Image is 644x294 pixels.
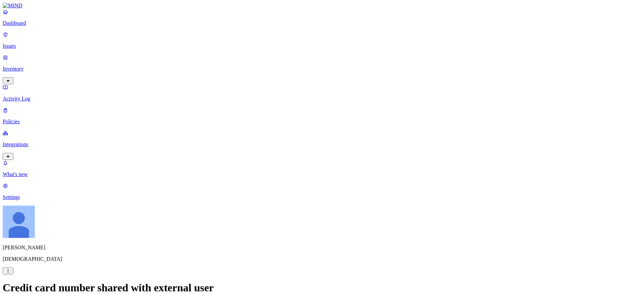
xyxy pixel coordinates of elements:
p: Inventory [3,66,641,72]
h1: Credit card number shared with external user [3,282,641,294]
a: MIND [3,3,641,9]
p: Issues [3,43,641,49]
a: Settings [3,183,641,200]
p: Dashboard [3,20,641,26]
a: What's new [3,160,641,177]
img: MIND [3,3,22,9]
p: Settings [3,194,641,200]
img: Ignacio Rodriguez Paez [3,206,35,238]
a: Integrations [3,130,641,159]
p: [DEMOGRAPHIC_DATA] [3,256,641,262]
a: Dashboard [3,9,641,26]
a: Activity Log [3,84,641,102]
a: Inventory [3,54,641,83]
p: [PERSON_NAME] [3,245,641,251]
a: Issues [3,32,641,49]
p: Policies [3,119,641,125]
p: Integrations [3,141,641,148]
p: What's new [3,171,641,177]
a: Policies [3,107,641,125]
p: Activity Log [3,96,641,102]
